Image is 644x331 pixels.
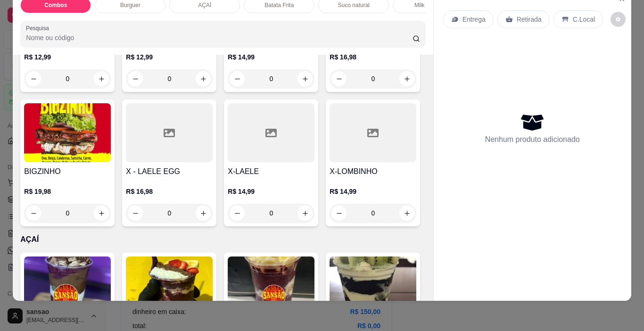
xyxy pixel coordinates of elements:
img: product-image [24,103,111,162]
img: product-image [330,257,416,315]
p: Milk Shake [414,1,442,9]
h4: BIGZINHO [24,166,111,177]
p: R$ 12,99 [24,52,111,62]
h4: X-LAELE [228,166,314,177]
p: AÇAÍ [198,1,211,9]
input: Pesquisa [26,33,413,42]
p: R$ 16,98 [126,187,213,196]
p: R$ 14,99 [330,187,416,196]
h4: X - LAELE EGG [126,166,213,177]
p: AÇAÍ [20,234,425,245]
p: Batata Frita [264,1,294,9]
p: Retirada [517,15,542,24]
img: product-image [24,257,111,315]
h4: X-LOMBINHO [330,166,416,177]
button: decrease-product-quantity [611,12,626,27]
p: Nenhum produto adicionado [485,134,580,145]
p: C.Local [573,15,595,24]
p: R$ 16,98 [330,52,416,62]
label: Pesquisa [26,24,52,32]
p: Burguer [120,1,140,9]
img: product-image [126,257,213,315]
p: Entrega [462,15,486,24]
p: R$ 14,99 [228,187,314,196]
p: R$ 14,99 [228,52,314,62]
p: Combos [44,1,67,9]
p: Suco natural [338,1,370,9]
p: R$ 19,98 [24,187,111,196]
p: R$ 12,99 [126,52,213,62]
img: product-image [228,257,314,315]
